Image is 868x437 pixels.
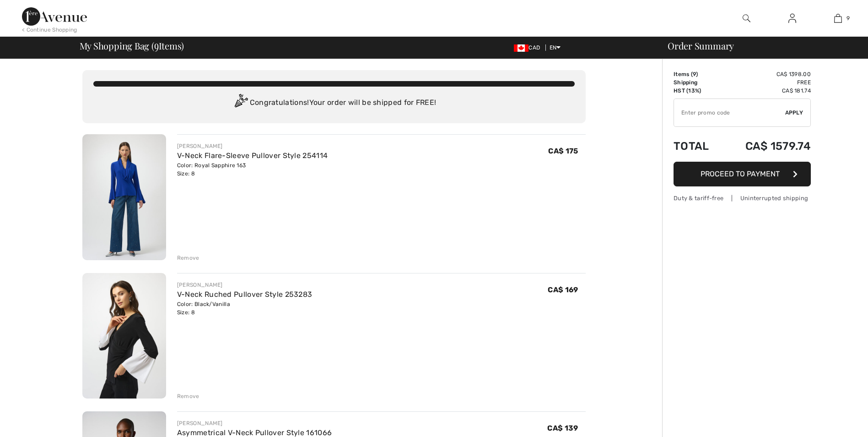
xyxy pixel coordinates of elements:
td: CA$ 181.74 [722,87,811,95]
a: Sign In [781,13,803,24]
a: Asymmetrical V-Neck Pullover Style 161066 [177,428,332,437]
td: Total [674,131,722,162]
td: Free [722,78,811,87]
span: CAD [514,44,544,51]
td: Items ( ) [674,70,722,78]
span: CA$ 175 [548,147,578,155]
div: [PERSON_NAME] [177,142,328,150]
td: Shipping [674,78,722,87]
img: My Bag [834,13,842,24]
img: Canadian Dollar [514,44,528,52]
span: 9 [154,39,159,51]
td: CA$ 1579.74 [722,131,811,162]
div: Duty & tariff-free | Uninterrupted shipping [674,194,811,202]
span: Apply [785,109,803,117]
div: Color: Black/Vanilla Size: 8 [177,300,313,317]
span: 9 [846,14,850,22]
span: EN [550,44,561,51]
img: Congratulation2.svg [232,94,250,112]
div: Remove [177,392,199,400]
span: 9 [693,71,696,77]
div: Congratulations! Your order will be shipped for FREE! [93,94,575,112]
span: Proceed to Payment [701,169,780,178]
a: 9 [815,13,860,24]
img: search the website [743,13,750,24]
td: CA$ 1398.00 [722,70,811,78]
div: Order Summary [657,41,863,50]
div: Color: Royal Sapphire 163 Size: 8 [177,161,328,178]
a: V-Neck Ruched Pullover Style 253283 [177,290,313,299]
div: [PERSON_NAME] [177,281,313,289]
span: CA$ 139 [547,424,578,432]
a: V-Neck Flare-Sleeve Pullover Style 254114 [177,151,328,160]
img: V-Neck Ruched Pullover Style 253283 [82,273,166,399]
img: My Info [788,13,796,24]
div: < Continue Shopping [22,26,77,34]
input: Promo code [674,99,785,126]
div: Remove [177,254,199,262]
div: [PERSON_NAME] [177,419,332,427]
img: V-Neck Flare-Sleeve Pullover Style 254114 [82,134,166,260]
button: Proceed to Payment [674,162,811,186]
span: CA$ 169 [548,285,578,294]
img: 1ère Avenue [22,7,87,26]
td: HST (13%) [674,87,722,95]
span: My Shopping Bag ( Items) [80,41,184,50]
